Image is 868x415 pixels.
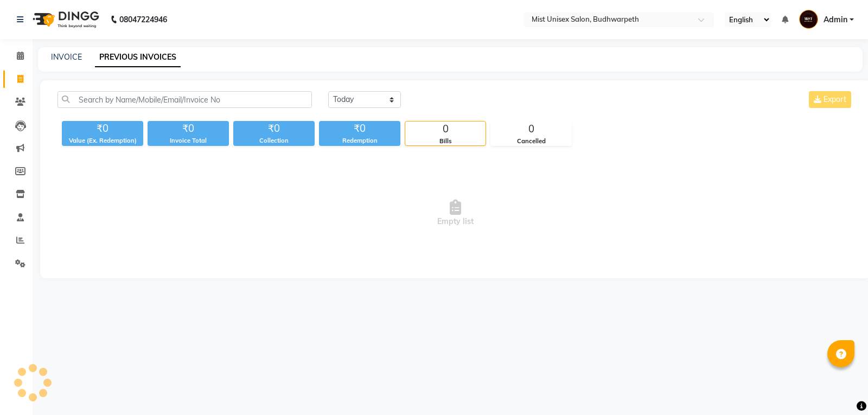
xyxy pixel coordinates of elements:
iframe: chat widget [822,372,857,404]
a: INVOICE [51,52,82,62]
img: logo [28,4,102,35]
b: 08047224946 [119,4,167,35]
div: Cancelled [491,137,571,146]
div: Invoice Total [148,136,229,145]
div: ₹0 [319,121,400,136]
span: Empty list [58,159,853,267]
div: Redemption [319,136,400,145]
input: Search by Name/Mobile/Email/Invoice No [58,91,312,108]
div: ₹0 [148,121,229,136]
div: Value (Ex. Redemption) [62,136,143,145]
a: PREVIOUS INVOICES [95,48,181,67]
span: Admin [824,14,847,25]
div: 0 [491,122,571,137]
div: ₹0 [233,121,315,136]
div: 0 [405,122,486,137]
img: Admin [799,10,818,29]
div: Collection [233,136,315,145]
div: Bills [405,137,486,146]
div: ₹0 [62,121,143,136]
